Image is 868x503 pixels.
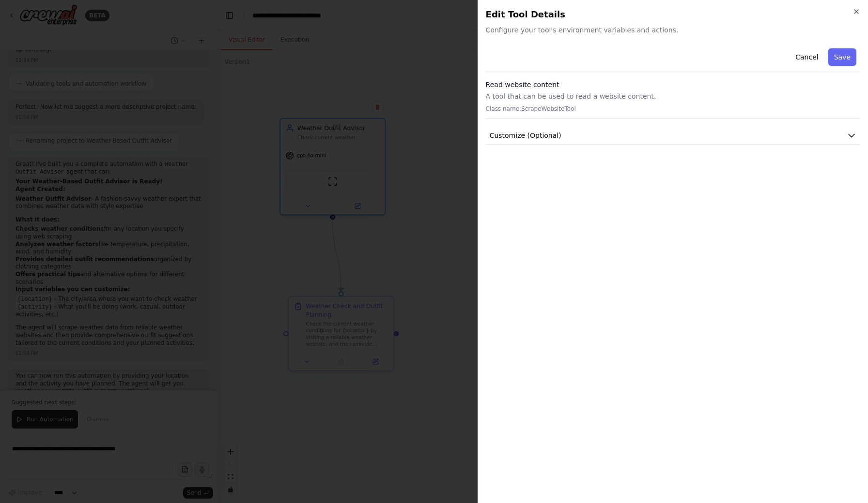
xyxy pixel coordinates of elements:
span: Configure your tool's environment variables and actions. [486,25,860,35]
button: Customize (Optional) [486,127,860,145]
span: Customize (Optional) [490,131,561,140]
h2: Edit Tool Details [486,8,860,21]
p: Class name: ScrapeWebsiteTool [486,105,860,113]
button: Save [828,48,856,66]
button: Cancel [790,48,824,66]
h3: Read website content [486,80,860,89]
p: A tool that can be used to read a website content. [486,91,860,101]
